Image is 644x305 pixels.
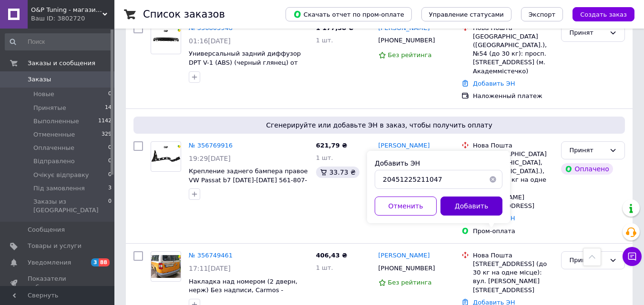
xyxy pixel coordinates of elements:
[108,184,112,193] span: 3
[28,226,65,234] span: Сообщения
[569,146,605,156] div: Принят
[378,141,430,150] a: [PERSON_NAME]
[378,251,430,260] a: [PERSON_NAME]
[378,265,435,272] span: [PHONE_NUMBER]
[189,167,308,192] a: Крепление заднего бампера правое VW Passat b7 [DATE]-[DATE] 561-807-394-F от OP Tuning
[473,92,553,100] div: Наложенный платеж
[440,197,502,216] button: Добавить
[569,256,605,266] div: Принят
[316,24,354,31] span: 1 177,58 ₴
[105,104,112,112] span: 14
[375,159,420,167] label: Добавить ЭН
[189,50,301,75] a: Универсальный задний диффузор DPT V-1 (ABS) (черный глянец) от OP Tuning
[33,90,54,98] span: Новые
[388,51,432,59] span: Без рейтинга
[151,24,181,54] a: Фото товару
[91,258,99,266] span: 3
[316,167,359,178] div: 33.73 ₴
[31,6,102,14] span: O&P Tuning - магазин запчастей и тюнинга
[473,251,553,260] div: Нова Пошта
[143,9,225,20] h1: Список заказов
[28,258,71,267] span: Уведомления
[98,117,112,126] span: 1142
[108,197,112,215] span: 0
[189,265,231,272] span: 17:11[DATE]
[286,7,412,21] button: Скачать отчет по пром-оплате
[28,75,51,84] span: Заказы
[521,7,563,21] button: Экспорт
[31,14,114,23] div: Ваш ID: 3802720
[316,142,348,149] span: 621,79 ₴
[108,144,112,152] span: 0
[580,11,627,18] span: Создать заказ
[151,29,181,49] img: Фото товару
[137,120,621,130] span: Сгенерируйте или добавьте ЭН в заказ, чтобы получить оплату
[623,247,642,266] button: Чат с покупателем
[33,157,75,166] span: Відправлено
[421,7,511,21] button: Управление статусами
[483,170,502,189] button: Очистить
[572,7,634,21] button: Создать заказ
[189,24,233,31] a: № 356803948
[108,171,112,179] span: 0
[473,141,553,150] div: Нова Пошта
[316,154,333,161] span: 1 шт.
[108,90,112,98] span: 0
[388,279,432,286] span: Без рейтинга
[5,33,112,50] input: Поиск
[473,227,553,236] div: Пром-оплата
[189,155,231,162] span: 19:29[DATE]
[569,28,605,38] div: Принят
[529,11,555,18] span: Экспорт
[151,255,181,278] img: Фото товару
[28,242,82,250] span: Товары и услуги
[473,150,553,210] div: м. [GEOGRAPHIC_DATA] ([GEOGRAPHIC_DATA], [GEOGRAPHIC_DATA].), №41 (до 30 кг на одне місце): вул. ...
[33,184,85,193] span: Під замовлення
[375,197,437,216] button: Отменить
[378,37,435,44] span: [PHONE_NUMBER]
[33,104,66,112] span: Принятые
[473,32,553,76] div: [GEOGRAPHIC_DATA] ([GEOGRAPHIC_DATA].), №54 (до 30 кг): просп. [STREET_ADDRESS] (м. Академмістечко)
[151,145,181,167] img: Фото товару
[189,37,231,45] span: 01:16[DATE]
[33,117,79,126] span: Выполненные
[316,252,348,259] span: 406,43 ₴
[151,141,181,172] a: Фото товару
[151,251,181,282] a: Фото товару
[561,163,613,175] div: Оплачено
[108,157,112,166] span: 0
[33,130,75,139] span: Отмененные
[429,11,504,18] span: Управление статусами
[189,252,233,259] a: № 356749461
[473,80,515,87] a: Добавить ЭН
[33,197,108,215] span: Заказы из [GEOGRAPHIC_DATA]
[102,130,112,139] span: 329
[33,171,89,179] span: Очікує відправку
[316,37,333,44] span: 1 шт.
[99,258,110,266] span: 88
[293,10,404,19] span: Скачать отчет по пром-оплате
[28,275,88,292] span: Показатели работы компании
[33,144,74,152] span: Оплаченные
[563,10,634,18] a: Создать заказ
[316,264,333,271] span: 1 шт.
[473,260,553,295] div: [STREET_ADDRESS] (до 30 кг на одне місце): вул. [PERSON_NAME][STREET_ADDRESS]
[28,59,95,68] span: Заказы и сообщения
[189,142,233,149] a: № 356769916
